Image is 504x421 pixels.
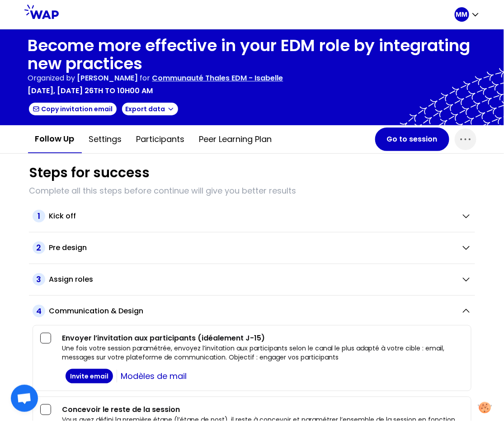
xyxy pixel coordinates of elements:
[11,385,38,412] a: Ouvrir le chat
[49,242,87,253] h2: Pre design
[473,397,497,419] button: Manage your preferences about cookies
[28,85,153,96] p: [DATE], [DATE] 26th to 10h00 am
[33,273,45,286] span: 3
[62,344,464,362] p: Une fois votre session paramétrée, envoyez l’invitation aux participants selon le canal le plus a...
[33,305,471,317] button: 4Communication & Design
[140,73,151,84] p: for
[117,370,190,383] a: Modèles de mail
[33,305,45,317] span: 4
[33,210,471,222] button: 1Kick off
[82,126,129,153] button: Settings
[455,7,480,22] button: MM
[33,210,45,222] span: 1
[29,165,150,181] h1: Steps for success
[375,128,449,151] button: Go to session
[28,102,118,116] button: Copy invitation email
[129,126,192,153] button: Participants
[121,102,179,116] button: Export data
[49,306,143,317] h2: Communication & Design
[192,126,279,153] button: Peer learning plan
[33,273,471,286] button: 3Assign roles
[66,369,113,383] button: Invite email
[62,333,464,344] h3: Envoyer l’invitation aux participants (idéalement J-15)
[28,37,476,73] h1: Become more effective in your EDM role by integrating new practices
[62,404,464,415] h3: Concevoir le reste de la session
[28,73,75,84] p: Organized by
[77,73,138,83] span: [PERSON_NAME]
[29,184,475,197] p: Complete all this steps before continue will give you better results
[152,73,283,84] p: Communauté Thales EDM - Isabelle
[456,10,468,19] p: MM
[33,241,45,254] span: 2
[49,274,93,285] h2: Assign roles
[28,125,82,153] button: Follow up
[49,211,76,222] h2: Kick off
[33,241,471,254] button: 2Pre design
